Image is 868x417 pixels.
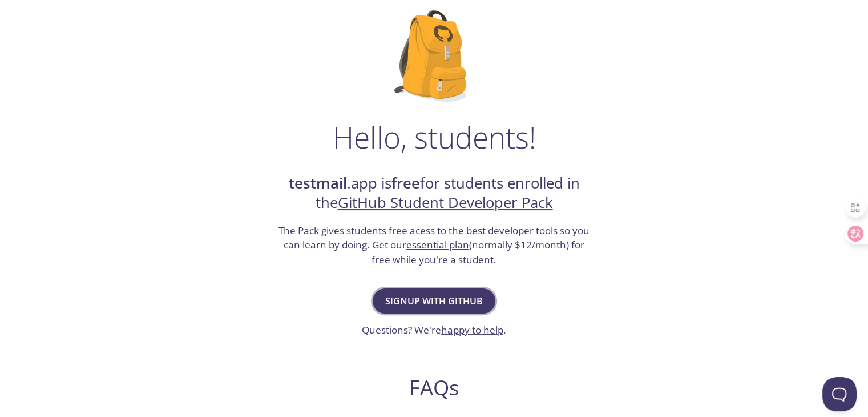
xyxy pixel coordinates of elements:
a: GitHub Student Developer Pack [338,193,553,212]
h2: FAQs [215,375,653,400]
h3: The Pack gives students free acess to the best developer tools so you can learn by doing. Get our... [277,223,591,267]
strong: testmail [289,173,347,193]
h3: Questions? We're . [362,323,506,338]
strong: free [391,173,420,193]
iframe: Help Scout Beacon - Open [822,377,857,411]
h2: .app is for students enrolled in the [277,174,591,213]
a: essential plan [406,238,469,251]
span: Signup with GitHub [385,293,483,309]
img: github-student-backpack.png [394,10,474,102]
h1: Hello, students! [333,120,536,154]
button: Signup with GitHub [373,288,495,314]
a: happy to help [441,323,503,336]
